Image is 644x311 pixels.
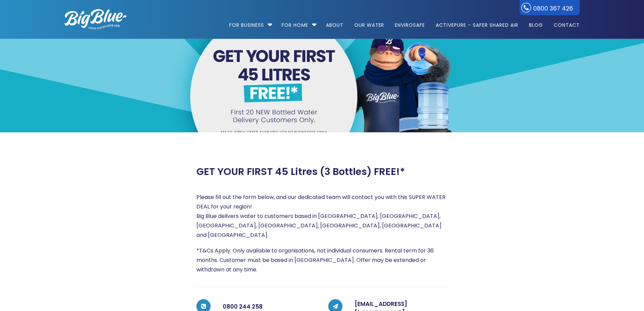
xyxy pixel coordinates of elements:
[65,9,126,29] img: logo
[196,246,448,274] p: *T&Cs Apply. Only available to organisations, not individual consumers. Rental term for 36 months...
[196,193,448,240] p: Please fill out the form below, and our dedicated team will contact you with this SUPER WATER DEA...
[196,166,405,178] h2: GET YOUR FIRST 45 Litres (3 Bottles) FREE!*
